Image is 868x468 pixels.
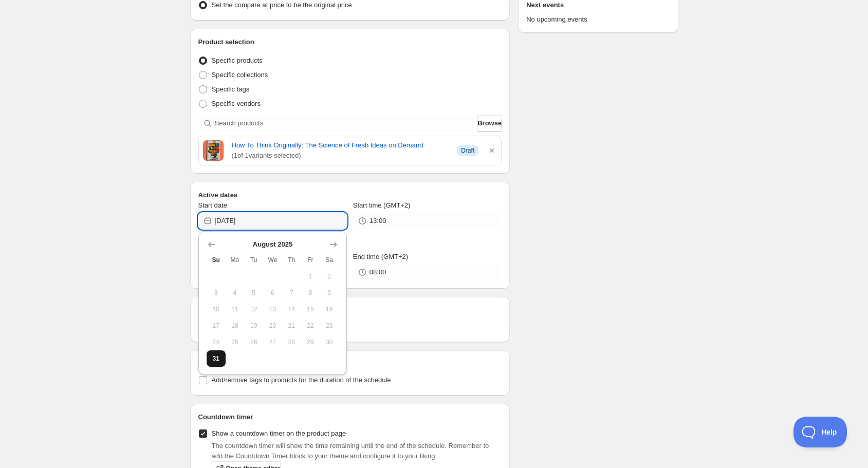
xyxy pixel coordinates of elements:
th: Thursday [282,252,301,268]
button: Show previous month, July 2025 [205,237,219,252]
span: Mo [230,256,241,264]
button: Saturday August 16 2025 [320,301,339,317]
button: Tuesday August 26 2025 [244,334,263,350]
button: Monday August 4 2025 [226,285,245,301]
button: Thursday August 21 2025 [282,317,301,334]
span: Draft [461,146,474,155]
button: Browse [477,115,502,132]
button: Today Sunday August 31 2025 [207,350,226,367]
span: 16 [324,305,335,313]
button: Wednesday August 13 2025 [263,301,282,317]
th: Monday [226,252,245,268]
button: Wednesday August 20 2025 [263,317,282,334]
button: Sunday August 24 2025 [207,334,226,350]
span: Add/remove tags to products for the duration of the schedule [212,376,391,384]
span: 7 [286,289,297,297]
button: Tuesday August 19 2025 [244,317,263,334]
span: 9 [324,289,335,297]
span: 25 [230,338,241,346]
span: 28 [286,338,297,346]
button: Monday August 18 2025 [226,317,245,334]
a: How To Think Originally: The Science of Fresh Ideas on Demand [232,140,449,151]
button: Saturday August 9 2025 [320,285,339,301]
span: 3 [211,289,221,297]
button: Saturday August 30 2025 [320,334,339,350]
span: Set the compare at price to be the original price [212,1,352,9]
span: 20 [267,322,278,330]
span: 30 [324,338,335,346]
span: Su [211,256,221,264]
span: 31 [211,354,221,363]
p: The countdown timer will show the time remaining until the end of the schedule. Remember to add t... [212,441,502,461]
span: ( 1 of 1 variants selected) [232,151,449,161]
button: Monday August 25 2025 [226,334,245,350]
th: Friday [301,252,320,268]
span: 10 [211,305,221,313]
span: 12 [248,305,259,313]
th: Tuesday [244,252,263,268]
button: Thursday August 14 2025 [282,301,301,317]
th: Sunday [207,252,226,268]
span: 14 [286,305,297,313]
span: 29 [305,338,316,346]
span: Specific collections [212,71,268,79]
button: Saturday August 2 2025 [320,268,339,285]
span: 27 [267,338,278,346]
h2: Tags [198,359,502,369]
button: Friday August 1 2025 [301,268,320,285]
span: 4 [230,289,241,297]
span: 13 [267,305,278,313]
span: 8 [305,289,316,297]
span: 6 [267,289,278,297]
button: Monday August 11 2025 [226,301,245,317]
span: 21 [286,322,297,330]
span: 2 [324,272,335,280]
span: Show a countdown timer on the product page [212,429,346,437]
span: Start time (GMT+2) [353,201,411,209]
button: Wednesday August 27 2025 [263,334,282,350]
span: 15 [305,305,316,313]
span: Th [286,256,297,264]
span: 26 [248,338,259,346]
span: 17 [211,322,221,330]
button: Sunday August 10 2025 [207,301,226,317]
button: Show next month, September 2025 [326,237,341,252]
span: Start date [198,201,227,209]
button: Friday August 22 2025 [301,317,320,334]
span: We [267,256,278,264]
th: Wednesday [263,252,282,268]
button: Thursday August 28 2025 [282,334,301,350]
span: Sa [324,256,335,264]
h2: Repeating [198,305,502,315]
iframe: Toggle Customer Support [793,417,847,447]
span: Browse [477,118,502,128]
input: Search products [215,115,476,132]
span: 11 [230,305,241,313]
span: 23 [324,322,335,330]
h2: Product selection [198,37,502,47]
span: Tu [248,256,259,264]
button: Saturday August 23 2025 [320,317,339,334]
h2: Active dates [198,190,502,200]
button: Tuesday August 12 2025 [244,301,263,317]
button: Tuesday August 5 2025 [244,285,263,301]
span: 5 [248,289,259,297]
h2: Countdown timer [198,412,502,422]
span: Specific tags [212,85,250,93]
p: No upcoming events [526,14,670,25]
span: Specific products [212,57,263,64]
span: 24 [211,338,221,346]
span: 22 [305,322,316,330]
button: Friday August 29 2025 [301,334,320,350]
button: Friday August 15 2025 [301,301,320,317]
button: Friday August 8 2025 [301,285,320,301]
span: 1 [305,272,316,280]
button: Sunday August 3 2025 [207,285,226,301]
th: Saturday [320,252,339,268]
span: End time (GMT+2) [353,253,408,260]
button: Wednesday August 6 2025 [263,285,282,301]
button: Thursday August 7 2025 [282,285,301,301]
span: 19 [248,322,259,330]
button: Sunday August 17 2025 [207,317,226,334]
span: Specific vendors [212,100,261,107]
